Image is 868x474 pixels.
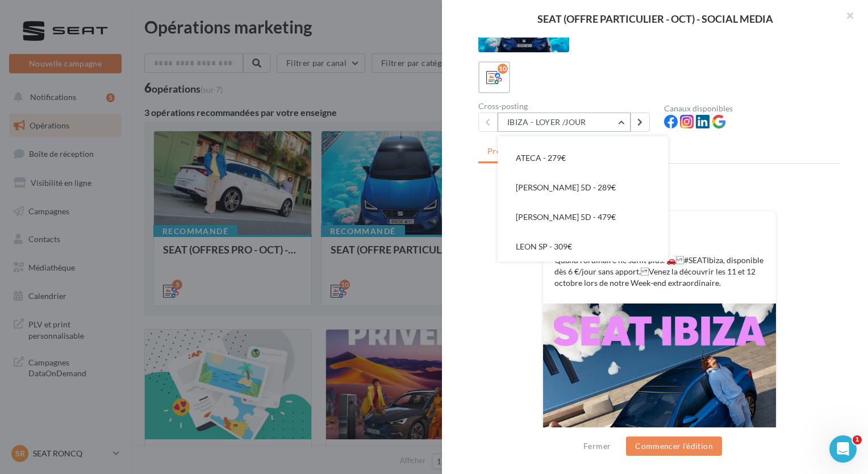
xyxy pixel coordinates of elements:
button: Fermer [579,439,615,453]
div: Cross-posting [478,102,655,110]
button: IBIZA - LOYER /JOUR [498,113,631,132]
div: SEAT (OFFRE PARTICULIER - OCT) - SOCIAL MEDIA [460,14,850,24]
button: Commencer l'édition [626,436,722,456]
p: Quand l’ordinaire ne suffit plus. 🚗 #SEATIbiza, disponible dès 6 €/jour sans apport. Venez la déc... [554,255,765,289]
button: [PERSON_NAME] 5D - 479€ [498,202,668,232]
div: 10 [498,64,508,74]
span: ATECA - 279€ [516,153,566,163]
button: ATECA - 279€ [498,143,668,173]
span: [PERSON_NAME] 5D - 479€ [516,212,616,222]
button: [PERSON_NAME] 5D - 289€ [498,173,668,202]
button: LEON SP - 309€ [498,232,668,261]
div: Canaux disponibles [664,105,841,113]
span: 1 [853,435,862,444]
span: [PERSON_NAME] 5D - 289€ [516,182,616,192]
iframe: Intercom live chat [829,435,857,463]
span: LEON SP - 309€ [516,242,572,251]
